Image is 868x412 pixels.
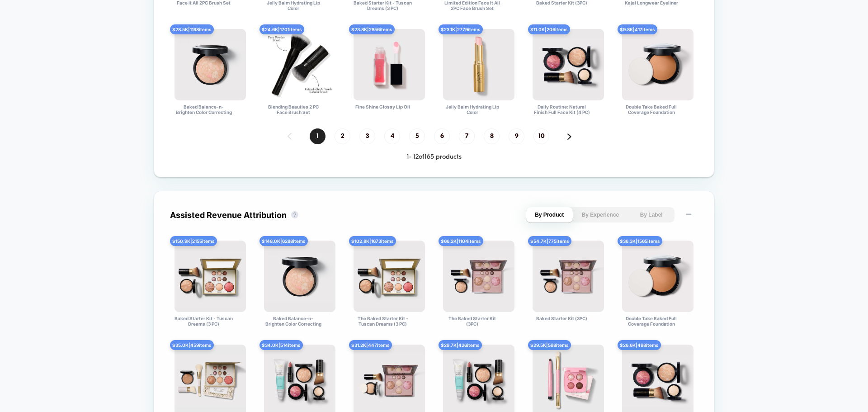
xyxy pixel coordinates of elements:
span: 1 [310,128,325,144]
div: 1 - 12 of 165 products [170,153,698,161]
img: Daily Routine: Natural Finish Full Face Kit (4 PC) [533,29,604,100]
div: $ 36.3K | 1565 items [618,236,662,246]
div: $ 54.7K | 775 items [528,236,571,246]
button: By Experience [577,207,624,223]
div: Baked Starter Kit (3PC) [533,316,591,327]
img: Baked Starter Kit - Tuscan Dreams (3 PC) [175,241,246,312]
button: By Label [628,207,675,223]
div: $ 31.2K | 447 items [349,340,392,350]
span: 5 [409,128,425,144]
button: By Product [526,207,573,223]
div: Double Take Baked Full Coverage Foundation [622,104,680,115]
div: $ 23.8K | 2856 items [349,24,395,34]
div: $ 35.0K | 459 items [170,340,214,350]
div: $ 102.8K | 1673 items [349,236,396,246]
img: Baked Balance-n-Brighten Color Correcting Foundation [264,241,335,312]
div: Blending Beauties 2 PC Face Brush Set [264,104,322,115]
span: 9 [509,128,524,144]
div: $ 150.9K | 2155 items [170,236,217,246]
span: 8 [484,128,500,144]
span: 10 [533,128,549,144]
span: 2 [335,128,350,144]
div: Double Take Baked Full Coverage Foundation [622,316,680,327]
div: $ 23.1K | 2779 items [439,24,483,34]
span: 3 [359,128,375,144]
div: $ 9.8K | 417 items [618,24,657,34]
div: Baked Balance-n-Brighten Color Correcting Foundation [175,104,233,115]
img: pagination forward [567,133,571,140]
span: 6 [434,128,450,144]
div: $ 29.5K | 598 items [528,340,571,350]
div: Jelly Balm Hydrating Lip Color [443,104,501,115]
div: Baked Starter Kit - Tuscan Dreams (3 PC) [175,316,233,327]
div: $ 28.5K | 1198 items [170,24,214,34]
div: $ 11.0K | 206 items [528,24,570,34]
span: 7 [459,128,475,144]
div: The Baked Starter Kit (3PC) [443,316,501,327]
img: The Baked Starter Kit - Tuscan Dreams (3 PC) [354,241,425,312]
div: Fine Shine Glossy Lip Oil [354,104,412,115]
img: Fine Shine Glossy Lip Oil [354,29,425,100]
div: The Baked Starter Kit - Tuscan Dreams (3 PC) [354,316,412,327]
button: ? [291,211,298,218]
div: $ 24.6K | 1701 items [259,24,304,34]
div: Baked Balance-n-Brighten Color Correcting Foundation [264,316,322,327]
div: Daily Routine: Natural Finish Full Face Kit (4 PC) [533,104,591,115]
div: $ 34.0K | 514 items [259,340,303,350]
img: The Baked Starter Kit (3PC) [443,241,514,312]
div: $ 29.7K | 426 items [439,340,482,350]
img: Blending Beauties 2 PC Face Brush Set [264,29,335,100]
img: Baked Balance-n-Brighten Color Correcting Foundation [175,29,246,100]
div: Assisted Revenue Attribution [170,210,287,220]
div: $ 66.2K | 1104 items [439,236,483,246]
img: Double Take Baked Full Coverage Foundation [622,29,693,100]
img: Baked Starter Kit (3PC) [533,241,604,312]
img: Jelly Balm Hydrating Lip Color [443,29,514,100]
div: $ 148.0K | 6288 items [259,236,308,246]
img: Double Take Baked Full Coverage Foundation [622,241,693,312]
span: 4 [384,128,400,144]
div: $ 26.6K | 498 items [618,340,661,350]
